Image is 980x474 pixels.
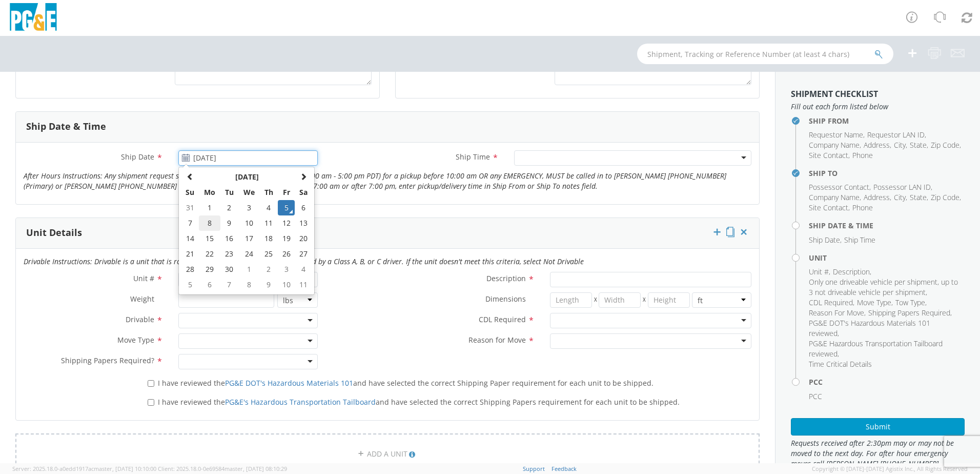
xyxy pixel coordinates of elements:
span: PG&E Hazardous Transportation Tailboard reviewed [809,339,943,359]
span: Company Name [809,192,860,202]
input: Height [648,292,690,308]
li: , [809,203,850,213]
td: 21 [181,246,199,262]
td: 6 [199,277,220,292]
td: 22 [199,246,220,262]
a: Feedback [552,465,577,472]
span: Ship Date [809,235,840,245]
li: , [809,140,861,150]
td: 9 [259,277,277,292]
input: Width [599,292,641,308]
h4: Ship Date & Time [809,222,965,229]
li: , [931,192,961,203]
li: , [910,192,928,203]
input: I have reviewed thePG&E's Hazardous Transportation Tailboardand have selected the correct Shippin... [148,399,154,406]
td: 2 [220,200,238,215]
h4: Ship To [809,169,965,177]
td: 5 [278,200,295,215]
span: Requests received after 2:30pm may or may not be moved to the next day. For after hour emergency ... [791,438,965,469]
li: , [809,192,861,203]
span: Zip Code [931,140,959,150]
th: Tu [220,185,238,200]
span: CDL Required [809,298,853,307]
td: 7 [220,277,238,292]
td: 24 [238,246,260,262]
span: Phone [852,150,873,160]
span: Ship Time [844,235,875,245]
span: Client: 2025.18.0-0e69584 [158,465,287,472]
li: , [868,308,952,318]
td: 10 [238,215,260,231]
li: , [809,130,865,140]
li: , [809,277,962,298]
span: Dimensions [485,294,526,304]
input: I have reviewed thePG&E DOT's Hazardous Materials 101and have selected the correct Shipping Paper... [148,380,154,387]
span: City [894,140,906,150]
span: Site Contact [809,203,848,212]
span: Zip Code [931,192,959,202]
th: Mo [199,185,220,200]
span: Move Type [117,335,154,345]
li: , [833,267,871,277]
h3: Ship Date & Time [26,122,106,132]
td: 1 [238,262,260,277]
span: State [910,140,927,150]
span: Shipping Papers Required [868,308,950,318]
td: 12 [278,215,295,231]
span: Move Type [857,298,891,307]
td: 11 [295,277,312,292]
td: 3 [278,262,295,277]
span: Unit # [809,267,829,276]
td: 17 [238,231,260,246]
span: master, [DATE] 10:10:00 [94,465,156,472]
li: , [873,182,932,192]
th: Th [259,185,277,200]
span: Fill out each form listed below [791,102,965,112]
span: Drivable [126,314,154,324]
h3: Unit Details [26,228,82,238]
span: X [641,292,648,308]
span: Requestor LAN ID [867,130,925,140]
li: , [867,130,926,140]
td: 25 [259,246,277,262]
td: 1 [199,200,220,215]
span: Previous Month [187,173,194,180]
strong: Shipment Checklist [791,88,878,100]
td: 3 [238,200,260,215]
span: Possessor LAN ID [873,182,931,192]
td: 15 [199,231,220,246]
th: We [238,185,260,200]
span: State [910,192,927,202]
span: Next Month [300,173,307,180]
img: pge-logo-06675f144f4cfa6a6814.png [8,3,59,33]
span: Company Name [809,140,860,150]
td: 26 [278,246,295,262]
td: 9 [220,215,238,231]
span: Ship Date [121,152,154,162]
a: Support [523,465,545,472]
li: , [809,308,866,318]
span: Reason For Move [809,308,864,318]
span: Tow Type [895,298,925,307]
span: Site Contact [809,150,848,160]
th: Fr [278,185,295,200]
li: , [809,339,962,359]
td: 2 [259,262,277,277]
th: Sa [295,185,312,200]
li: , [864,192,891,203]
li: , [894,192,907,203]
td: 8 [238,277,260,292]
td: 14 [181,231,199,246]
td: 8 [199,215,220,231]
span: PCC [809,391,822,401]
td: 16 [220,231,238,246]
span: PG&E DOT's Hazardous Materials 101 reviewed [809,318,930,338]
td: 4 [295,262,312,277]
li: , [894,140,907,150]
span: Shipping Papers Required? [61,355,154,365]
li: , [809,235,842,245]
span: Description [833,267,870,276]
span: Only one driveable vehicle per shipment, up to 3 not driveable vehicle per shipment [809,277,958,297]
td: 20 [295,231,312,246]
td: 13 [295,215,312,231]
